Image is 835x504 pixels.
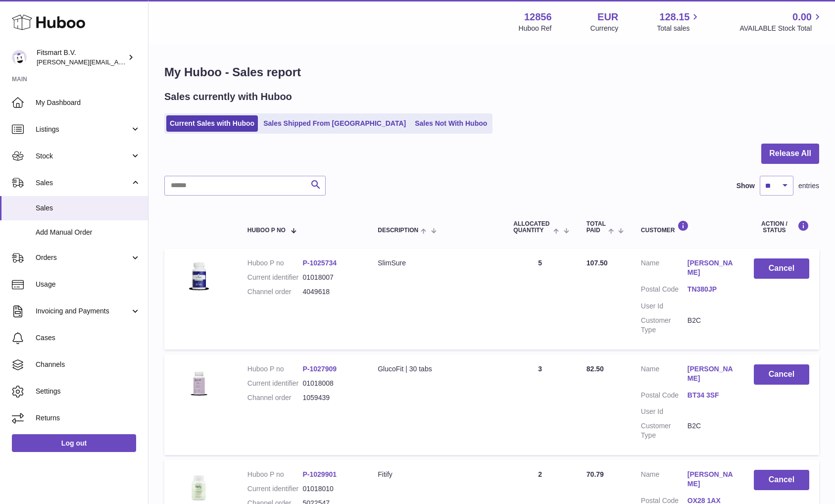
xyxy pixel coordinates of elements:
[247,379,303,388] dt: Current identifier
[36,228,141,237] span: Add Manual Order
[754,258,809,279] button: Cancel
[174,364,224,402] img: 1736787785.png
[12,50,27,65] img: jonathan@leaderoo.com
[378,470,493,479] div: Fitify
[737,181,755,191] label: Show
[587,365,604,373] span: 82.50
[164,90,292,103] h2: Sales currently with Huboo
[754,470,809,490] button: Cancel
[411,115,491,132] a: Sales Not With Huboo
[303,287,358,297] dd: 4049618
[37,48,126,67] div: Fitsmart B.V.
[688,316,734,335] dd: B2C
[590,24,619,33] div: Currency
[641,407,688,416] dt: User Id
[688,391,734,400] a: BT34 3SF
[641,421,688,440] dt: Customer Type
[792,10,812,24] span: 0.00
[303,273,358,282] dd: 01018007
[641,391,688,403] dt: Postal Code
[36,413,141,423] span: Returns
[36,333,141,343] span: Cases
[36,125,130,134] span: Listings
[303,470,337,478] a: P-1029901
[36,387,141,396] span: Settings
[378,227,418,234] span: Description
[247,393,303,403] dt: Channel order
[303,259,337,267] a: P-1025734
[303,379,358,388] dd: 01018008
[36,280,141,289] span: Usage
[587,259,608,267] span: 107.50
[519,24,552,33] div: Huboo Ref
[659,10,689,24] span: 128.15
[303,484,358,494] dd: 01018010
[641,470,688,491] dt: Name
[587,470,604,478] span: 70.79
[754,364,809,385] button: Cancel
[247,287,303,297] dt: Channel order
[247,258,303,268] dt: Huboo P no
[303,365,337,373] a: P-1027909
[641,285,688,297] dt: Postal Code
[641,316,688,335] dt: Customer Type
[688,285,734,294] a: TN380JP
[739,24,823,33] span: AVAILABLE Stock Total
[247,470,303,479] dt: Huboo P no
[688,470,734,489] a: [PERSON_NAME]
[657,24,701,33] span: Total sales
[36,203,141,213] span: Sales
[688,364,734,383] a: [PERSON_NAME]
[513,221,551,234] span: ALLOCATED Quantity
[587,221,606,234] span: Total paid
[37,58,198,66] span: [PERSON_NAME][EMAIL_ADDRESS][DOMAIN_NAME]
[36,151,130,161] span: Stock
[164,64,819,80] h1: My Huboo - Sales report
[378,258,493,268] div: SlimSure
[739,10,823,33] a: 0.00 AVAILABLE Stock Total
[761,144,819,164] button: Release All
[503,249,577,349] td: 5
[36,360,141,369] span: Channels
[36,178,130,188] span: Sales
[641,220,734,234] div: Customer
[247,364,303,374] dt: Huboo P no
[12,434,136,452] a: Log out
[378,364,493,374] div: GlucoFit | 30 tabs
[657,10,701,33] a: 128.15 Total sales
[36,306,130,316] span: Invoicing and Payments
[166,115,258,132] a: Current Sales with Huboo
[798,181,819,191] span: entries
[641,364,688,386] dt: Name
[247,273,303,282] dt: Current identifier
[688,421,734,440] dd: B2C
[688,258,734,277] a: [PERSON_NAME]
[303,393,358,403] dd: 1059439
[597,10,618,24] strong: EUR
[754,220,809,234] div: Action / Status
[260,115,409,132] a: Sales Shipped From [GEOGRAPHIC_DATA]
[503,354,577,455] td: 3
[36,253,130,262] span: Orders
[174,258,224,293] img: 128561738056625.png
[524,10,552,24] strong: 12856
[247,227,286,234] span: Huboo P no
[641,258,688,280] dt: Name
[247,484,303,494] dt: Current identifier
[641,302,688,311] dt: User Id
[36,98,141,107] span: My Dashboard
